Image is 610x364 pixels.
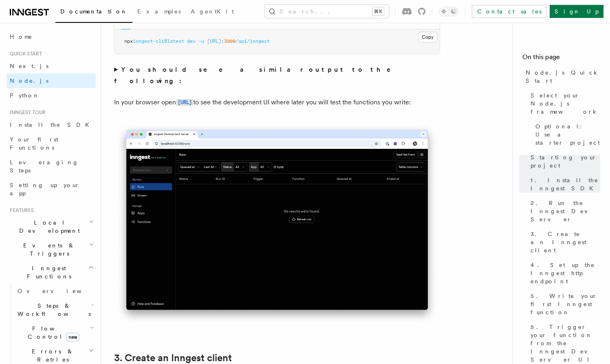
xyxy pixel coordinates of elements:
[14,324,90,341] span: Flow Control
[531,176,600,192] span: 1. Install the Inngest SDK
[236,38,270,44] span: /api/inngest
[114,97,440,108] p: In your browser open to see the development UI where later you will test the functions you write:
[207,38,224,44] span: [URL]:
[372,7,384,15] kbd: ⌘K
[191,8,234,15] span: AgentKit
[550,5,603,18] a: Sign Up
[7,73,96,88] a: Node.js
[10,92,40,99] span: Python
[186,2,239,22] a: AgentKit
[7,59,96,73] a: Next.js
[7,88,96,103] a: Python
[7,264,88,280] span: Inngest Functions
[114,66,402,85] strong: You should see a similar output to the following:
[531,153,600,170] span: Starting your project
[7,117,96,132] a: Install the SDK
[14,321,96,344] button: Flow Controlnew
[18,288,101,294] span: Overview
[527,88,600,119] a: Select your Node.js framework
[522,65,600,88] a: Node.js Quick Start
[527,289,600,320] a: 5. Write your first Inngest function
[66,333,79,342] span: new
[527,150,600,173] a: Starting your project
[198,38,204,44] span: -u
[176,99,193,106] code: [URL]
[531,261,600,285] span: 4. Set up the Inngest http endpoint
[55,2,132,23] a: Documentation
[7,51,42,57] span: Quick start
[531,199,600,223] span: 2. Run the Inngest Dev Server
[7,155,96,178] a: Leveraging Steps
[60,8,128,15] span: Documentation
[526,68,600,85] span: Node.js Quick Start
[176,98,193,106] a: [URL]
[535,122,600,147] span: Optional: Use a starter project
[527,196,600,227] a: 2. Run the Inngest Dev Server
[7,207,34,214] span: Features
[10,182,80,196] span: Setting up your app
[14,298,96,321] button: Steps & Workflows
[10,159,79,174] span: Leveraging Steps
[114,64,440,87] summary: You should see a similar output to the following:
[10,63,48,69] span: Next.js
[527,227,600,258] a: 3. Create an Inngest client
[472,5,546,18] a: Contact sales
[522,52,600,65] h4: On this page
[7,241,89,258] span: Events & Triggers
[7,238,96,261] button: Events & Triggers
[10,77,48,84] span: Node.js
[531,292,600,316] span: 5. Write your first Inngest function
[532,119,600,150] a: Optional: Use a starter project
[14,347,88,364] span: Errors & Retries
[7,218,89,235] span: Local Development
[7,261,96,284] button: Inngest Functions
[7,215,96,238] button: Local Development
[224,38,236,44] span: 3000
[132,2,186,22] a: Examples
[7,109,46,116] span: Inngest tour
[124,38,133,44] span: npx
[531,91,600,116] span: Select your Node.js framework
[10,136,58,151] span: Your first Functions
[114,352,232,364] a: 3. Create an Inngest client
[531,323,600,364] span: 5. Trigger your function from the Inngest Dev Server UI
[527,258,600,289] a: 4. Set up the Inngest http endpoint
[527,173,600,196] a: 1. Install the Inngest SDK
[137,8,181,15] span: Examples
[265,5,389,18] button: Search...⌘K
[14,302,91,318] span: Steps & Workflows
[10,33,33,41] span: Home
[531,230,600,254] span: 3. Create an Inngest client
[187,38,196,44] span: dev
[114,121,440,326] img: Inngest Dev Server's 'Runs' tab with no data
[7,132,96,155] a: Your first Functions
[10,121,94,128] span: Install the SDK
[14,284,96,298] a: Overview
[418,32,437,42] button: Copy
[133,38,184,44] span: inngest-cli@latest
[7,29,96,44] a: Home
[439,7,458,16] button: Toggle dark mode
[7,178,96,201] a: Setting up your app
